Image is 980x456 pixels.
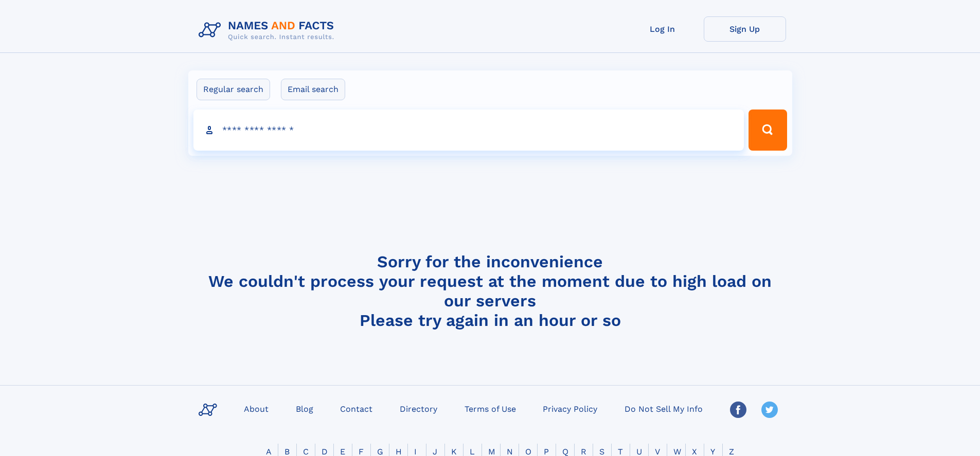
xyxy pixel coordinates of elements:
a: Log In [621,16,704,42]
a: Blog [292,401,317,416]
img: Logo Names and Facts [194,16,343,44]
button: Search Button [749,110,787,151]
h4: Sorry for the inconvenience We couldn't process your request at the moment due to high load on ou... [194,252,786,330]
input: search input [193,110,744,151]
label: Email search [281,79,345,100]
a: Do Not Sell My Info [620,401,707,416]
a: Terms of Use [460,401,520,416]
img: Twitter [761,402,778,418]
a: Sign Up [704,16,786,42]
a: Privacy Policy [539,401,601,416]
label: Regular search [197,79,270,100]
a: Directory [396,401,441,416]
img: Facebook [730,402,746,418]
a: Contact [336,401,377,416]
a: About [240,401,273,416]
